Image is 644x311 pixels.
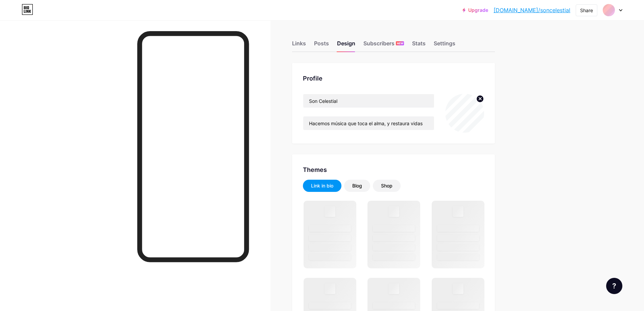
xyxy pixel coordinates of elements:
div: Posts [314,39,329,51]
div: Profile [303,74,484,83]
div: Design [337,39,355,51]
input: Bio [303,116,434,130]
a: [DOMAIN_NAME]/soncelestial [494,6,570,14]
div: Links [292,39,306,51]
input: Name [303,94,434,108]
div: Themes [303,165,484,174]
div: Stats [412,39,426,51]
span: NEW [397,41,403,45]
a: Upgrade [462,7,488,13]
div: Share [580,7,593,14]
div: Subscribers [363,39,404,51]
div: Settings [434,39,455,51]
div: Blog [352,182,362,189]
div: Shop [381,182,392,189]
div: Link in bio [311,182,333,189]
